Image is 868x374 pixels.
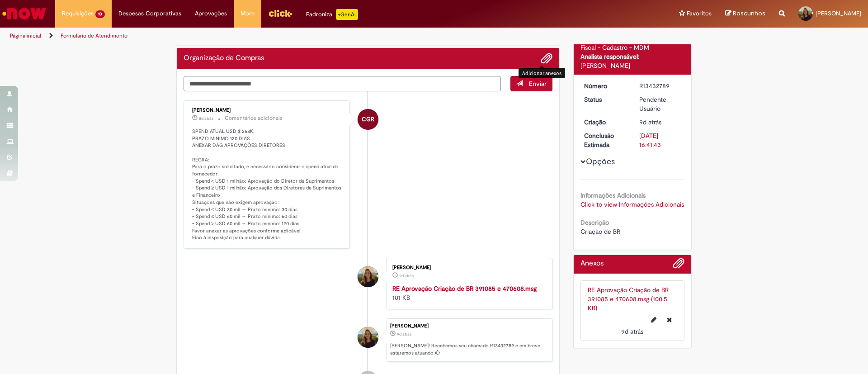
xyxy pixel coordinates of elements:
small: Comentários adicionais [225,114,283,122]
div: Adicionar anexos [519,68,565,78]
img: click_logo_yellow_360x200.png [268,6,292,20]
h2: Organização de Compras Histórico de tíquete [184,54,264,62]
time: 20/08/2025 14:41:40 [397,331,411,337]
b: Descrição [580,218,609,227]
span: [PERSON_NAME] [816,9,861,17]
button: Enviar [510,76,552,91]
span: Favoritos [687,9,712,18]
ul: Trilhas de página [7,28,572,44]
div: Pendente Usuário [639,95,681,113]
time: 20/08/2025 14:41:31 [621,327,643,336]
button: Excluir RE Aprovação Criação de BR 391085 e 470608.msg [661,312,677,327]
div: Lara Moccio Breim Solera [358,327,378,348]
time: 20/08/2025 14:41:40 [639,118,661,126]
div: Lara Moccio Breim Solera [358,266,378,287]
button: Editar nome de arquivo RE Aprovação Criação de BR 391085 e 470608.msg [646,312,662,327]
img: ServiceNow [1,5,47,23]
b: Informações Adicionais [580,191,646,199]
textarea: Digite sua mensagem aqui... [184,76,501,91]
div: 20/08/2025 14:41:40 [639,118,681,127]
span: 9d atrás [639,118,661,126]
span: 9d atrás [399,273,414,279]
span: CGR [362,109,374,130]
div: Analista responsável: [580,52,685,61]
span: Rascunhos [733,9,765,18]
span: Aprovações [195,9,227,18]
span: Despesas Corporativas [118,9,181,18]
p: [PERSON_NAME]! Recebemos seu chamado R13432789 e em breve estaremos atuando. [390,342,547,356]
span: 8d atrás [199,116,213,121]
a: Formulário de Atendimento [61,32,127,39]
span: Requisições [62,9,94,18]
p: SPEND ATUAL USD $ 268K, PRAZO MINIMO 120 DIAS ANEXAR DAG APROVAÇÕES DIRETORES REGRA: Para o prazo... [192,128,343,241]
a: Página inicial [10,32,41,39]
li: Lara Moccio Breim Solera [184,318,552,362]
div: [PERSON_NAME] [390,323,547,329]
div: Padroniza [306,9,358,20]
div: [DATE] 16:41:43 [639,131,681,149]
span: 10 [95,10,105,18]
a: RE Aprovação Criação de BR 391085 e 470608.msg [392,284,537,293]
h2: Anexos [580,260,604,268]
dt: Criação [577,118,633,127]
span: Enviar [529,80,547,88]
div: [PERSON_NAME] [192,108,343,113]
dt: Conclusão Estimada [577,131,633,149]
span: Criação de BR [580,227,620,236]
div: [PERSON_NAME] [392,265,543,270]
div: 101 KB [392,284,543,302]
dt: Status [577,95,633,104]
button: Adicionar anexos [541,52,552,64]
p: +GenAi [336,9,358,20]
div: Camila Garcia Rafael [358,109,378,130]
div: R13432789 [639,81,681,90]
div: [PERSON_NAME] [580,61,685,70]
dt: Número [577,81,633,90]
span: 9d atrás [621,327,643,336]
time: 20/08/2025 14:41:31 [399,273,414,279]
a: Click to view Informações Adicionais [580,200,684,208]
span: 9d atrás [397,331,411,337]
time: 22/08/2025 08:34:18 [199,116,213,121]
button: Adicionar anexos [673,257,684,274]
a: RE Aprovação Criação de BR 391085 e 470608.msg (100.5 KB) [588,286,669,312]
div: Fiscal - Cadastro - MDM [580,43,685,52]
a: Rascunhos [725,9,765,18]
span: More [241,9,255,18]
